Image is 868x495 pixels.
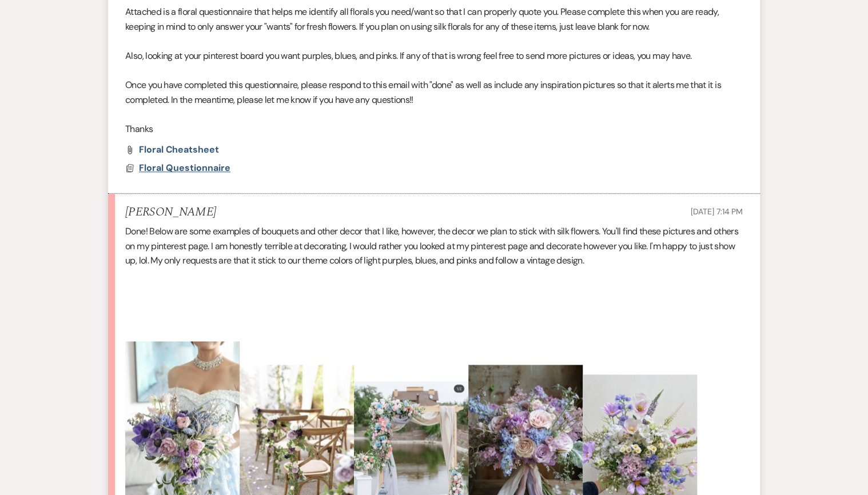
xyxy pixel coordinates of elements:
a: Floral Cheatsheet [139,145,219,154]
p: Also, looking at your pinterest board you want purples, blues, and pinks. If any of that is wrong... [125,49,743,63]
p: Attached is a floral questionnaire that helps me identify all florals you need/want so that I can... [125,5,743,34]
h5: [PERSON_NAME] [125,205,216,219]
button: Floral Questionnaire [139,161,233,175]
p: Thanks [125,122,743,137]
p: Once you have completed this questionnaire, please respond to this email with "done" as well as i... [125,78,743,107]
span: [DATE] 7:14 PM [691,206,743,217]
span: Floral Cheatsheet [139,143,219,155]
span: Floral Questionnaire [139,162,230,174]
p: Done! Below are some examples of bouquets and other decor that I like, however, the decor we plan... [125,224,743,268]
